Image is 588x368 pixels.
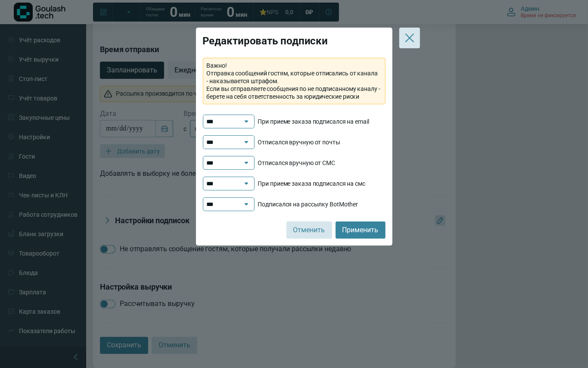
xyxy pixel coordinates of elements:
li: При приеме заказа подписался на email [203,115,386,128]
li: Отписался вручную от почты [203,135,386,149]
li: Отписался вручную от СМС [203,156,386,170]
li: При приеме заказа подписался на смс [203,177,386,190]
h4: Редактировать подписки [203,34,386,47]
span: Отменить [293,225,325,235]
li: Подписался на рассылку BotMother [203,197,386,211]
button: Применить [336,221,386,239]
span: Важно! Отправка сообщений гостям, которые отписались от канала - наказывается штрафом. Если вы от... [207,62,382,100]
button: Отменить [286,221,332,239]
span: Применить [342,225,379,235]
